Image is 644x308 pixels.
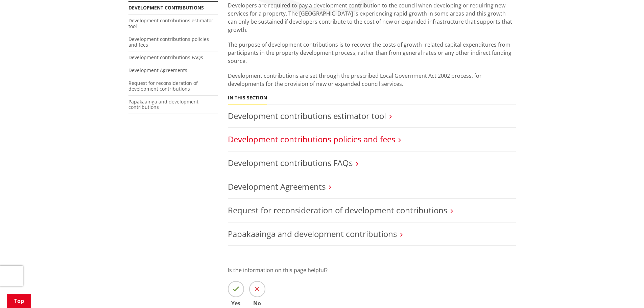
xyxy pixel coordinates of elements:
a: Development contributions FAQs [128,54,203,61]
a: Development contributions estimator tool [228,110,386,121]
a: Development contributions FAQs [228,157,353,168]
a: Development Agreements [128,67,187,73]
a: Development contributions policies and fees [228,134,395,145]
span: No [249,301,265,306]
p: The purpose of development contributions is to recover the costs of growth- related capital expen... [228,41,516,65]
a: Development contributions estimator tool [128,17,213,29]
a: Papakaainga and development contributions [128,98,198,111]
span: Yes [228,301,244,306]
a: Top [7,294,31,308]
p: Is the information on this page helpful? [228,266,516,274]
h5: In this section [228,95,267,101]
p: Developers are required to pay a development contribution to the council when developing or requi... [228,1,516,34]
p: Development contributions are set through the prescribed Local Government Act 2002 process, for d... [228,72,516,88]
a: Request for reconsideration of development contributions [128,80,198,92]
a: Development Agreements [228,181,326,192]
a: Request for reconsideration of development contributions [228,205,447,216]
a: Development contributions policies and fees [128,36,209,48]
a: Papakaainga and development contributions [228,228,397,239]
a: Development contributions [128,4,204,11]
